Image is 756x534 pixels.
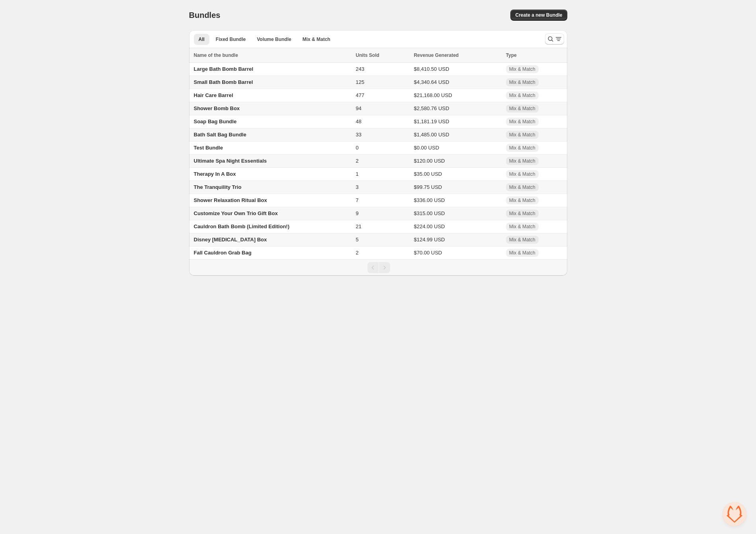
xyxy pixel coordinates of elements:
[189,259,567,276] nav: Pagination
[356,118,361,124] span: 48
[509,132,535,138] span: Mix & Match
[414,118,449,124] span: $1,181.19 USD
[509,171,535,177] span: Mix & Match
[414,132,449,138] span: $1,485.00 USD
[414,51,459,59] span: Revenue Generated
[414,197,445,203] span: $336.00 USD
[509,92,535,99] span: Mix & Match
[356,184,359,190] span: 3
[414,51,467,59] button: Revenue Generated
[414,92,452,98] span: $21,168.00 USD
[194,250,252,256] span: Fall Cauldron Grab Bag
[509,250,535,256] span: Mix & Match
[194,118,237,124] span: Soap Bag Bundle
[194,145,223,151] span: Test Bundle
[356,250,359,256] span: 2
[509,145,535,151] span: Mix & Match
[356,51,379,59] span: Units Sold
[194,66,254,72] span: Large Bath Bomb Barrel
[509,223,535,230] span: Mix & Match
[509,105,535,112] span: Mix & Match
[194,79,253,85] span: Small Bath Bomb Barrel
[545,33,564,45] button: Search and filter results
[509,79,535,85] span: Mix & Match
[515,12,562,18] span: Create a new Bundle
[356,132,361,138] span: 33
[414,250,442,256] span: $70.00 USD
[509,210,535,217] span: Mix & Match
[194,223,289,229] span: Cauldron Bath Bomb (Limited Edition!)
[194,237,267,243] span: Disney [MEDICAL_DATA] Box
[509,158,535,164] span: Mix & Match
[356,210,359,216] span: 9
[356,145,359,151] span: 0
[414,184,442,190] span: $99.75 USD
[356,51,387,59] button: Units Sold
[723,502,746,526] a: Open chat
[510,10,567,21] button: Create a new Bundle
[414,237,445,243] span: $124.99 USD
[509,197,535,204] span: Mix & Match
[194,158,267,164] span: Ultimate Spa Night Essentials
[509,118,535,125] span: Mix & Match
[194,132,246,138] span: Bath Salt Bag Bundle
[356,197,359,203] span: 7
[216,36,246,43] span: Fixed Bundle
[414,223,445,229] span: $224.00 USD
[189,10,221,20] h1: Bundles
[414,66,449,72] span: $8,410.50 USD
[506,51,563,59] div: Type
[356,105,361,111] span: 94
[356,92,365,98] span: 477
[199,36,205,43] span: All
[194,92,233,98] span: Hair Care Barrel
[356,79,365,85] span: 125
[414,105,449,111] span: $2,580.76 USD
[356,158,359,164] span: 2
[194,197,267,203] span: Shower Relaxation Ritual Box
[414,145,439,151] span: $0.00 USD
[356,237,359,243] span: 5
[194,105,240,111] span: Shower Bomb Box
[194,210,278,216] span: Customize Your Own Trio Gift Box
[303,36,330,43] span: Mix & Match
[414,79,449,85] span: $4,340.64 USD
[509,237,535,243] span: Mix & Match
[356,171,359,177] span: 1
[356,66,365,72] span: 243
[356,223,361,229] span: 21
[194,171,236,177] span: Therapy In A Box
[194,184,242,190] span: The Tranquility Trio
[414,210,445,216] span: $315.00 USD
[509,66,535,72] span: Mix & Match
[194,51,351,59] div: Name of the bundle
[414,171,442,177] span: $35.00 USD
[414,158,445,164] span: $120.00 USD
[257,36,291,43] span: Volume Bundle
[509,184,535,190] span: Mix & Match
